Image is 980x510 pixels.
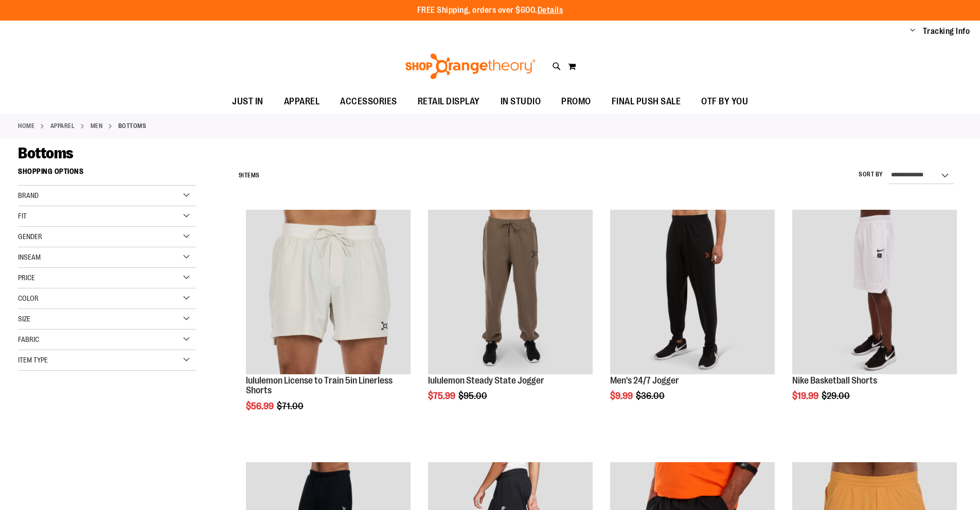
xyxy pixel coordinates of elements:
[610,391,634,401] span: $9.99
[340,90,397,113] span: ACCESSORIES
[18,309,196,330] div: Size
[18,288,196,309] div: Color
[18,247,196,268] div: Inseam
[18,191,39,199] span: Brand
[458,391,489,401] span: $95.00
[417,5,563,16] p: FREE Shipping, orders over $600.
[239,172,243,179] span: 9
[561,90,591,113] span: PROMO
[18,350,196,371] div: Item Type
[923,26,970,37] a: Tracking Info
[792,375,877,386] a: Nike Basketball Shorts
[612,90,681,113] span: FINAL PUSH SALE
[246,210,411,376] a: lululemon License to Train 5in Linerless Shorts
[18,162,196,186] strong: Shopping Options
[18,121,34,131] a: Home
[407,90,490,114] a: RETAIL DISPLAY
[18,227,196,247] div: Gender
[232,90,263,113] span: JUST IN
[610,375,679,386] a: Men's 24/7 Jogger
[538,6,563,15] a: Details
[18,330,196,350] div: Fabric
[636,391,666,401] span: $36.00
[428,391,457,401] span: $75.99
[822,391,851,401] span: $29.00
[792,210,957,374] img: Product image for Nike Basketball Shorts
[18,186,196,206] div: Brand
[239,168,260,184] h2: Items
[91,121,103,131] a: MEN
[792,391,820,401] span: $19.99
[490,90,551,114] a: IN STUDIO
[910,26,915,37] button: Account menu
[330,90,407,114] a: ACCESSORIES
[501,90,541,113] span: IN STUDIO
[691,90,758,114] a: OTF BY YOU
[222,90,274,114] a: JUST IN
[241,205,416,438] div: product
[18,274,35,282] span: Price
[701,90,748,113] span: OTF BY YOU
[428,210,593,374] img: lululemon Steady State Jogger
[18,144,74,162] span: Bottoms
[18,268,196,288] div: Price
[551,90,601,114] a: PROMO
[18,335,39,343] span: Fabric
[50,121,75,131] a: APPAREL
[246,210,411,374] img: lululemon License to Train 5in Linerless Shorts
[284,90,320,113] span: APPAREL
[428,375,544,386] a: lululemon Steady State Jogger
[18,294,39,302] span: Color
[246,375,393,396] a: lululemon License to Train 5in Linerless Shorts
[18,315,30,323] span: Size
[18,206,196,227] div: Fit
[787,205,962,428] div: product
[605,205,780,428] div: product
[859,170,883,179] label: Sort By
[274,90,330,113] a: APPAREL
[404,53,537,79] img: Shop Orangetheory
[423,205,598,428] div: product
[610,210,775,376] a: Product image for 24/7 Jogger
[428,210,593,376] a: lululemon Steady State Jogger
[792,210,957,376] a: Product image for Nike Basketball Shorts
[277,401,305,411] span: $71.00
[418,90,480,113] span: RETAIL DISPLAY
[601,90,691,114] a: FINAL PUSH SALE
[18,232,42,241] span: Gender
[246,401,275,411] span: $56.99
[118,121,147,131] strong: Bottoms
[18,212,27,220] span: Fit
[18,253,41,261] span: Inseam
[18,356,48,364] span: Item Type
[610,210,775,374] img: Product image for 24/7 Jogger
